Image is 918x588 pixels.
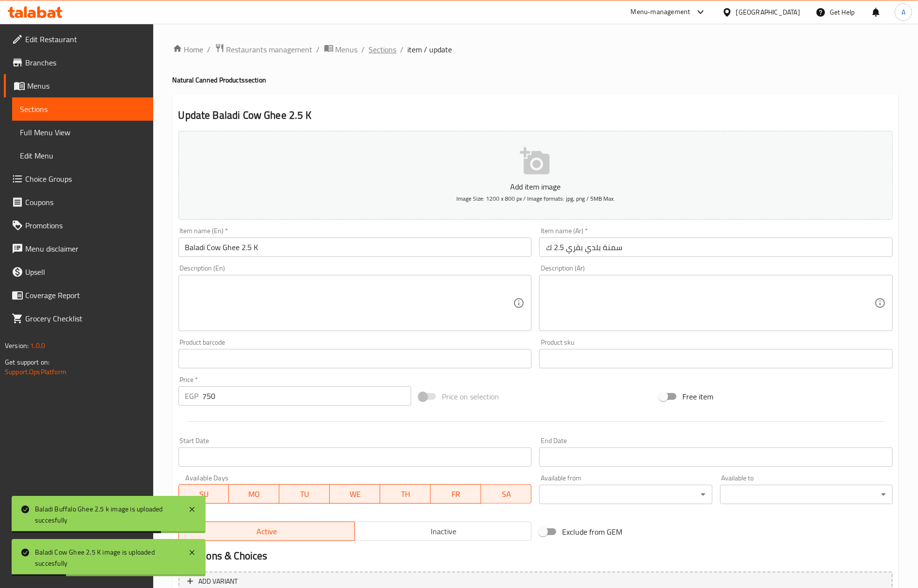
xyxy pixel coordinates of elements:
[5,366,66,378] a: Support.OpsPlatform
[25,33,145,45] span: Edit Restaurant
[20,150,145,161] span: Edit Menu
[485,487,528,501] span: SA
[902,7,905,17] span: A
[4,307,153,330] a: Grocery Checklist
[279,484,330,504] button: TU
[539,238,893,257] input: Enter name Ar
[215,43,313,56] a: Restaurants management
[193,181,878,192] p: Add item image
[173,44,204,55] a: Home
[359,524,528,539] span: Inactive
[324,43,358,56] a: Menus
[25,289,145,301] span: Coverage Report
[178,549,893,563] h2: Variations & Choices
[442,391,499,402] span: Price on selection
[183,487,225,501] span: SU
[481,484,531,504] button: SA
[4,237,153,260] a: Menu disclaimer
[178,238,532,257] input: Enter name En
[183,524,352,539] span: Active
[178,131,893,220] button: Add item imageImage Size: 1200 x 800 px / Image formats: jpg, png / 5MB Max.
[173,75,899,85] h4: Natural Canned Products section
[208,44,211,55] li: /
[20,103,145,115] span: Sections
[25,266,145,278] span: Upsell
[12,121,153,144] a: Full Menu View
[435,487,477,501] span: FR
[4,51,153,74] a: Branches
[4,28,153,51] a: Edit Restaurant
[203,386,411,406] input: Please enter price
[736,7,800,17] div: [GEOGRAPHIC_DATA]
[25,220,145,231] span: Promotions
[5,339,29,352] span: Version:
[283,487,326,501] span: TU
[682,391,713,402] span: Free item
[25,243,145,254] span: Menu disclaimer
[178,522,355,541] button: Active
[20,127,145,138] span: Full Menu View
[317,44,320,55] li: /
[380,484,431,504] button: TH
[4,191,153,214] a: Coupons
[4,260,153,284] a: Upsell
[25,57,145,68] span: Branches
[25,173,145,185] span: Choice Groups
[199,575,238,588] span: Add variant
[185,390,199,402] p: EGP
[229,484,279,504] button: MO
[178,349,532,368] input: Please enter product barcode
[408,44,452,55] span: item / update
[173,43,899,56] nav: breadcrumb
[354,522,531,541] button: Inactive
[539,485,712,504] div: ​
[30,339,45,352] span: 1.0.0
[401,44,404,55] li: /
[27,80,145,92] span: Menus
[334,487,376,501] span: WE
[4,214,153,237] a: Promotions
[12,144,153,167] a: Edit Menu
[4,74,153,97] a: Menus
[336,44,358,55] span: Menus
[12,97,153,121] a: Sections
[25,196,145,208] span: Coupons
[369,44,397,55] a: Sections
[384,487,427,501] span: TH
[4,167,153,191] a: Choice Groups
[431,484,481,504] button: FR
[35,547,178,569] div: Baladi Cow Ghee 2.5 K image is uploaded succesfully
[362,44,365,55] li: /
[226,44,313,55] span: Restaurants management
[539,349,893,368] input: Please enter product sku
[330,484,380,504] button: WE
[456,193,615,204] span: Image Size: 1200 x 800 px / Image formats: jpg, png / 5MB Max.
[631,6,691,18] div: Menu-management
[178,108,893,123] h2: Update Baladi Cow Ghee 2.5 K
[720,485,893,504] div: ​
[562,526,622,538] span: Exclude from GEM
[25,313,145,324] span: Grocery Checklist
[4,284,153,307] a: Coverage Report
[178,484,229,504] button: SU
[233,487,275,501] span: MO
[5,356,49,368] span: Get support on:
[35,504,178,525] div: Baladi Buffalo Ghee 2.5 k image is uploaded succesfully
